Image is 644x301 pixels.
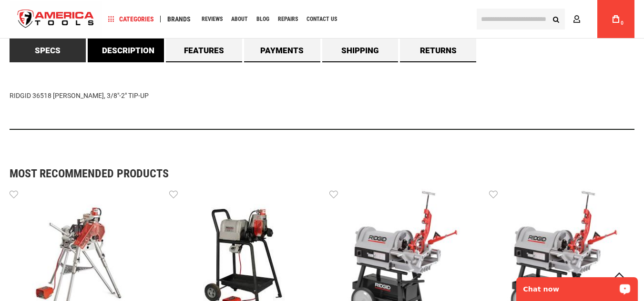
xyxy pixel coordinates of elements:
[547,10,565,28] button: Search
[227,13,252,26] a: About
[166,39,242,62] a: Features
[400,39,476,62] a: Returns
[274,13,302,26] a: Repairs
[231,16,248,22] span: About
[10,1,102,37] img: America Tools
[256,16,269,22] span: Blog
[197,13,227,26] a: Reviews
[510,271,644,301] iframe: LiveChat chat widget
[88,39,164,62] a: Description
[10,1,102,37] a: store logo
[202,16,223,22] span: Reviews
[621,20,624,26] span: 0
[322,39,399,62] a: Shipping
[163,13,195,26] a: Brands
[307,16,337,22] span: Contact Us
[167,16,191,22] span: Brands
[108,16,154,22] span: Categories
[10,168,601,179] strong: Most Recommended Products
[244,39,320,62] a: Payments
[278,16,298,22] span: Repairs
[302,13,341,26] a: Contact Us
[10,62,634,130] div: RIDGID 36518 [PERSON_NAME], 3/8"-2" TIP-UP
[252,13,274,26] a: Blog
[104,13,158,26] a: Categories
[10,39,86,62] a: Specs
